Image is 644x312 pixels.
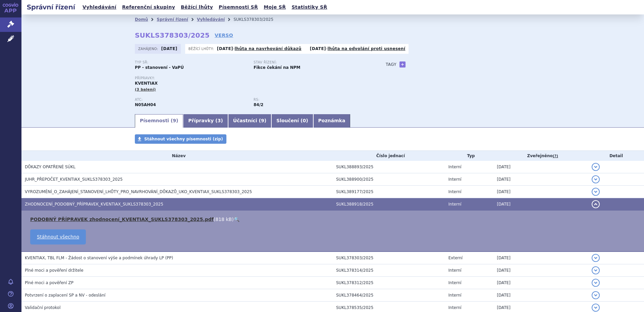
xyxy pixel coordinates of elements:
[333,151,445,161] th: Číslo jednací
[493,161,588,173] td: [DATE]
[135,114,183,128] a: Písemnosti (9)
[493,289,588,302] td: [DATE]
[21,2,80,12] h2: Správní řízení
[157,17,188,22] a: Správní řízení
[25,268,84,273] span: Plné moci a pověření držitele
[493,186,588,198] td: [DATE]
[144,137,223,141] span: Stáhnout všechny písemnosti (zip)
[493,252,588,264] td: [DATE]
[289,3,329,12] a: Statistiky SŘ
[448,293,462,298] span: Interní
[235,46,302,51] a: lhůta na navrhování důkazů
[448,280,462,285] span: Interní
[138,46,159,51] span: Zahájeno:
[328,46,406,51] a: lhůta na odvolání proti usnesení
[254,65,300,70] strong: Fikce čekání na NPM
[161,46,177,51] strong: [DATE]
[592,175,600,183] button: detail
[135,102,156,107] strong: KVETIAPIN
[313,114,351,128] a: Poznámka
[25,177,123,182] span: JUHR_PŘEPOČET_KVENTIAX_SUKLS378303_2025
[493,173,588,186] td: [DATE]
[592,304,600,312] button: detail
[173,118,176,123] span: 9
[592,200,600,208] button: detail
[333,173,445,186] td: SUKL388900/2025
[25,256,173,260] span: KVENTIAX, TBL FLM - Žádost o stanovení výše a podmínek úhrady LP (PP)
[217,3,260,12] a: Písemnosti SŘ
[254,98,366,102] p: RS:
[120,3,177,12] a: Referenční skupiny
[592,163,600,171] button: detail
[333,252,445,264] td: SUKL378303/2025
[25,280,73,285] span: Plné moci a pověření ZP
[135,17,148,22] a: Domů
[445,151,494,161] th: Typ
[310,46,406,51] p: -
[30,217,214,222] a: PODOBNÝ PŘÍPRAVEK zhodnocení_KVENTIAX_SUKLS378303_2025.pdf
[310,46,326,51] strong: [DATE]
[21,151,333,161] th: Název
[80,3,118,12] a: Vyhledávání
[448,177,462,182] span: Interní
[135,134,226,144] a: Stáhnout všechny písemnosti (zip)
[493,264,588,277] td: [DATE]
[448,268,462,273] span: Interní
[588,151,644,161] th: Detail
[135,60,247,64] p: Typ SŘ:
[135,65,184,70] strong: PP - stanovení - VaPÚ
[217,46,233,51] strong: [DATE]
[233,14,282,25] li: SUKLS378303/2025
[592,254,600,262] button: detail
[303,118,306,123] span: 0
[262,3,288,12] a: Moje SŘ
[218,118,221,123] span: 3
[183,114,228,128] a: Přípravky (3)
[399,61,406,68] a: +
[333,161,445,173] td: SUKL388893/2025
[448,202,462,207] span: Interní
[25,202,163,207] span: ZHODNOCENÍ_PODOBNÝ_PŘÍPRAVEK_KVENTIAX_SUKLS378303_2025
[217,46,302,51] p: -
[135,76,372,80] p: Přípravky:
[135,31,210,39] strong: SUKLS378303/2025
[333,289,445,302] td: SUKL378464/2025
[448,305,462,310] span: Interní
[135,81,158,86] span: KVENTIAX
[25,189,252,194] span: VYROZUMĚNÍ_O_ZAHÁJENÍ_STANOVENÍ_LHŮTY_PRO_NAVRHOVÁNÍ_DŮKAZŮ_UKO_KVENTIAX_SUKLS378303_2025
[386,60,396,69] h3: Tagy
[333,277,445,289] td: SUKL378312/2025
[448,165,462,169] span: Interní
[592,266,600,274] button: detail
[30,229,86,244] a: Stáhnout všechno
[25,305,61,310] span: Validační protokol
[493,277,588,289] td: [DATE]
[25,165,75,169] span: DŮKAZY OPATŘENÉ SÚKL
[197,17,225,22] a: Vyhledávání
[448,189,462,194] span: Interní
[215,217,232,222] span: 818 kB
[179,3,215,12] a: Běžící lhůty
[261,118,264,123] span: 9
[228,114,271,128] a: Účastníci (9)
[493,198,588,211] td: [DATE]
[234,217,239,222] a: 🔍
[493,151,588,161] th: Zveřejněno
[553,154,558,159] abbr: (?)
[254,60,366,64] p: Stav řízení:
[333,186,445,198] td: SUKL389177/2025
[592,188,600,196] button: detail
[271,114,313,128] a: Sloučení (0)
[333,198,445,211] td: SUKL388918/2025
[592,291,600,299] button: detail
[135,98,247,102] p: ATC:
[592,279,600,287] button: detail
[333,264,445,277] td: SUKL378314/2025
[30,216,637,223] li: ( )
[135,87,156,92] span: (3 balení)
[448,256,463,260] span: Externí
[254,102,263,107] strong: antipsychotika třetí volby - speciální, p.o.
[189,46,215,51] span: Běžící lhůty:
[215,32,233,39] a: VERSO
[25,293,105,298] span: Potvrzení o zaplacení SP a NV - odeslání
